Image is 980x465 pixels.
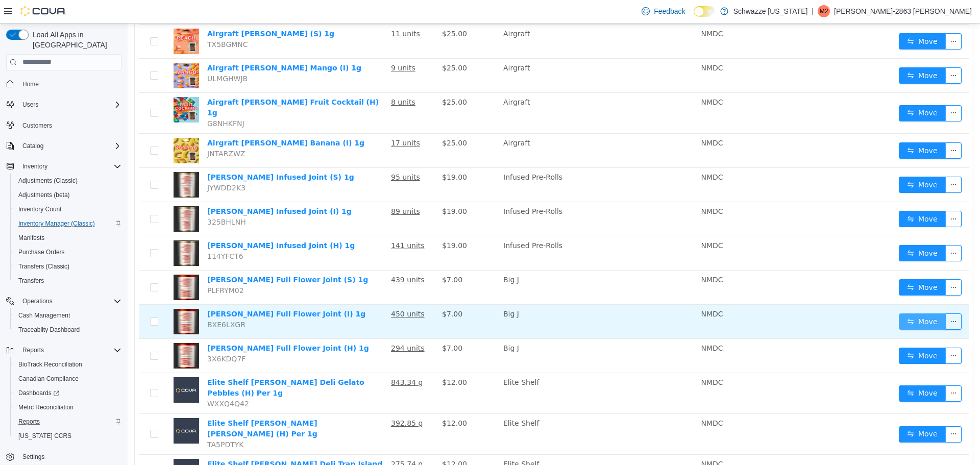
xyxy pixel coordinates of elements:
a: Elite Shelf [PERSON_NAME] Deli Trap Island (S) Per 1g [80,436,255,455]
button: Purchase Orders [10,245,126,259]
span: Inventory Count [18,205,62,213]
a: [PERSON_NAME] Infused Joint (S) 1g [80,150,227,158]
span: Settings [18,450,121,463]
a: [PERSON_NAME] Full Flower Joint (S) 1g [80,252,240,260]
u: 11 units [263,6,292,14]
div: Matthew-2863 Turner [818,5,830,17]
input: Dark Mode [694,6,715,17]
button: icon: swapMove [771,362,818,378]
span: Cash Management [14,309,121,322]
span: NMDC [573,115,595,124]
span: 3X6KDQ7F [80,331,118,339]
span: NMDC [573,40,595,48]
u: 141 units [263,218,297,226]
button: Traceabilty Dashboard [10,323,126,337]
td: Airgraft [372,69,569,110]
span: Catalog [22,142,43,150]
a: Airgraft [PERSON_NAME] (S) 1g [80,6,207,14]
img: EDW Rosin Infused Joint (S) 1g hero shot [46,149,71,174]
button: icon: swapMove [771,324,818,340]
u: 89 units [263,184,292,192]
button: Home [2,77,126,91]
span: Inventory [22,162,47,170]
span: Inventory Manager (Classic) [18,219,95,228]
span: PLFRYM02 [80,263,116,271]
a: Home [18,78,43,90]
a: Inventory Manager (Classic) [14,217,99,230]
a: Transfers [14,275,48,287]
span: Operations [18,295,121,307]
span: $7.00 [314,252,335,260]
button: Inventory Count [10,202,126,216]
img: EDW Full Flower Joint (S) 1g hero shot [46,251,71,277]
span: Load All Apps in [GEOGRAPHIC_DATA] [29,30,121,50]
span: TX5BGMNC [80,17,120,25]
a: Traceabilty Dashboard [14,324,84,336]
td: Big J [372,315,569,350]
button: Inventory [18,160,52,173]
a: Canadian Compliance [14,373,83,385]
a: Metrc Reconciliation [14,401,78,413]
a: [PERSON_NAME] Infused Joint (H) 1g [80,218,227,226]
u: 8 units [263,75,288,83]
button: icon: ellipsis [818,10,834,26]
a: Airgraft [PERSON_NAME] Mango (I) 1g [80,40,234,48]
span: Purchase Orders [14,246,121,258]
span: Transfers [14,275,121,287]
td: Elite Shelf [372,390,569,431]
button: Transfers [10,274,126,288]
button: icon: ellipsis [818,82,834,98]
span: Reports [18,418,40,426]
button: icon: swapMove [771,290,818,306]
span: $25.00 [314,6,339,14]
span: Users [18,99,121,111]
u: 439 units [263,252,297,260]
a: Reports [14,415,44,428]
span: NMDC [573,396,595,404]
button: Adjustments (beta) [10,188,126,202]
span: Inventory Count [14,203,121,215]
span: Catalog [18,140,121,152]
span: NMDC [573,218,595,226]
a: Airgraft [PERSON_NAME] Fruit Cocktail (H) 1g [80,75,251,93]
img: EDW Rosin Infused Joint (H) 1g hero shot [46,217,71,242]
span: Purchase Orders [18,248,65,256]
u: 392.85 g [263,396,295,404]
span: Metrc Reconciliation [14,401,121,413]
span: Adjustments (beta) [18,191,70,199]
span: [US_STATE] CCRS [18,432,71,440]
span: Transfers (Classic) [14,260,121,273]
span: Washington CCRS [14,430,121,442]
button: Reports [10,414,126,429]
a: Dashboards [10,386,126,400]
button: icon: swapMove [771,256,818,272]
a: Elite Shelf [PERSON_NAME] Deli Gelato Pebbles (H) Per 1g [80,355,237,374]
p: | [812,5,814,17]
button: Catalog [18,140,47,152]
span: NMDC [573,286,595,295]
img: EDW Full Flower Joint (I) 1g hero shot [46,285,71,311]
img: Elite Shelf EDW Deli Gelato Pebbles (H) Per 1g placeholder [46,354,71,379]
u: 275.74 g [263,436,295,445]
u: 17 units [263,115,292,124]
span: Settings [22,453,44,461]
span: $7.00 [314,286,335,295]
u: 843.34 g [263,355,295,363]
button: [US_STATE] CCRS [10,429,126,443]
span: Customers [18,119,121,132]
span: Inventory Manager (Classic) [14,217,121,230]
img: Airgraft EDW Peach (S) 1g hero shot [46,5,71,31]
span: Users [22,101,38,109]
button: icon: ellipsis [818,187,834,204]
span: JNTARZWZ [80,126,117,134]
button: icon: ellipsis [818,403,834,419]
a: Elite Shelf [PERSON_NAME] [PERSON_NAME] (H) Per 1g [80,396,190,414]
button: Reports [18,344,48,356]
button: Customers [2,118,126,133]
a: Adjustments (beta) [14,189,74,201]
img: Cova [20,6,66,16]
button: Reports [2,343,126,357]
span: 325BHLNH [80,194,118,203]
a: Transfers (Classic) [14,260,73,273]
